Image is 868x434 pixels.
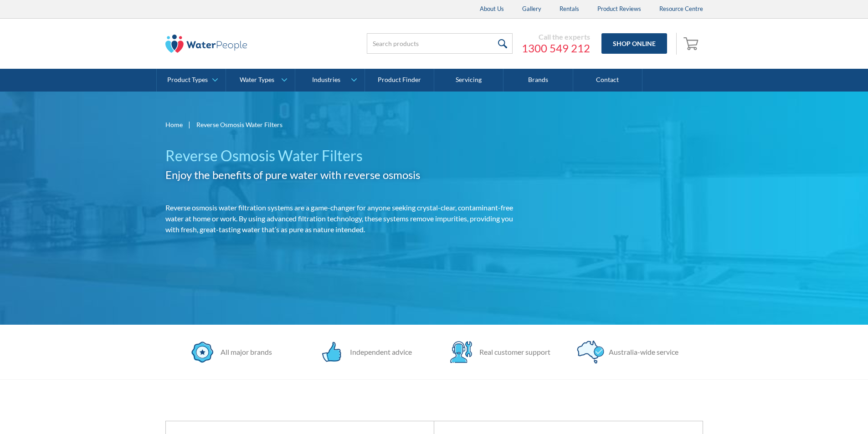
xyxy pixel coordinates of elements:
a: Open empty cart [681,33,703,55]
div: Industries [312,76,340,84]
a: Industries [295,69,364,92]
a: Water Types [226,69,295,92]
a: 1300 549 212 [522,41,590,55]
div: Water Types [240,76,274,84]
h2: Enjoy the benefits of pure water with reverse osmosis [165,167,515,183]
a: Shop Online [601,33,667,54]
div: Reverse Osmosis Water Filters [196,120,282,129]
iframe: podium webchat widget bubble [777,388,868,434]
h1: Reverse Osmosis Water Filters [165,145,515,167]
div: Australia-wide service [604,347,678,357]
p: Reverse osmosis water filtration systems are a game-changer for anyone seeking crystal-clear, con... [165,202,515,235]
input: Search products [367,33,513,54]
div: Product Types [167,76,208,84]
div: Independent advice [345,347,412,357]
a: Home [165,120,183,129]
a: Servicing [434,69,503,92]
a: Contact [573,69,642,92]
img: shopping cart [683,36,701,51]
img: The Water People [165,35,247,53]
a: Brands [503,69,573,92]
div: Call the experts [522,32,590,41]
div: Real customer support [475,347,550,357]
div: All major brands [216,347,272,357]
a: Product Types [157,69,226,92]
div: | [187,119,192,130]
a: Product Finder [365,69,434,92]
